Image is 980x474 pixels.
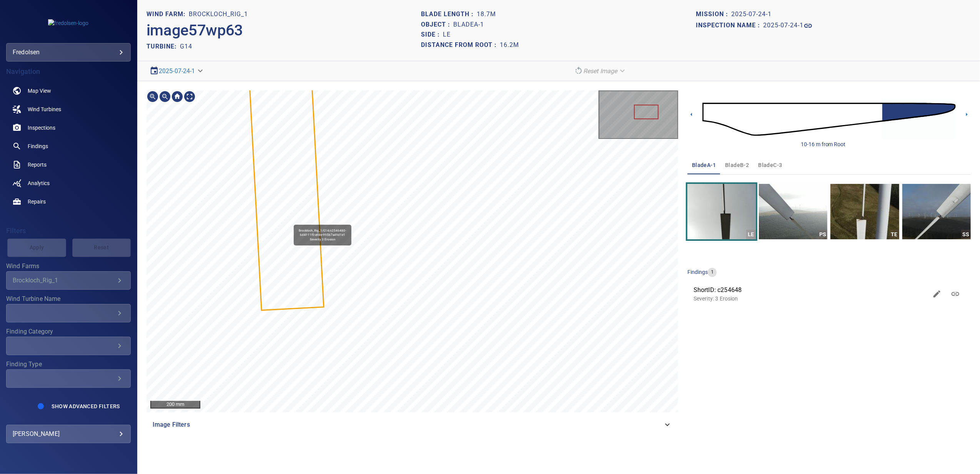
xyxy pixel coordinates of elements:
[28,142,48,150] span: Findings
[310,238,335,241] span: Severity 3 Erosion
[731,11,772,18] h1: 2025-07-24-1
[421,11,477,18] h1: Blade length :
[818,230,827,239] div: PS
[13,277,115,284] div: Brockloch_Rig_1
[687,184,756,239] a: LE
[702,88,956,150] img: d
[571,64,630,78] div: Reset Image
[500,42,519,49] h1: 16.2m
[52,403,120,409] span: Show Advanced Filters
[13,46,124,58] div: fredolsen
[759,184,827,239] a: PS
[28,198,46,205] span: Repairs
[6,155,131,174] a: reports noActive
[6,227,131,235] h4: Filters
[694,285,928,295] span: ShortID: c254648
[6,174,131,192] a: analytics noActive
[28,124,55,132] span: Inspections
[890,230,899,239] div: TE
[6,82,131,100] a: map noActive
[6,329,131,335] label: Finding Category
[687,269,708,275] span: findings
[6,304,131,322] div: Wind Turbine Name
[6,68,131,75] h4: Navigation
[146,43,180,50] h2: TURBINE:
[6,263,131,269] label: Wind Farms
[454,21,484,28] h1: bladeA-1
[6,192,131,211] a: repairs noActive
[763,21,813,30] a: 2025-07-24-1
[6,100,131,118] a: windturbines noActive
[6,337,131,355] div: Finding Category
[6,369,131,388] div: Finding Type
[696,11,731,18] h1: Mission :
[694,295,928,302] p: Severity: 3 Erosion
[725,160,749,170] span: bladeB-2
[189,11,248,18] h1: Brockloch_Rig_1
[146,21,243,40] h2: image57wp63
[171,90,183,103] div: Go home
[421,42,500,49] h1: Distance from root :
[180,43,192,50] h2: G14
[183,90,196,103] div: Toggle full page
[28,87,51,95] span: Map View
[6,118,131,137] a: inspections noActive
[692,160,716,170] span: bladeA-1
[421,31,443,38] h1: Side :
[443,31,451,38] h1: LE
[146,11,189,18] h1: WIND FARM:
[28,179,50,187] span: Analytics
[146,416,678,434] div: Image Filters
[6,43,131,62] div: fredolsen
[296,229,349,237] span: Brockloch_Rig_1/G14/c2546480-6d4f-11f0-a98e-995b7a49d1e1
[48,19,88,27] img: fredolsen-logo
[830,184,899,239] a: TE
[961,230,971,239] div: SS
[6,296,131,302] label: Wind Turbine Name
[146,90,159,103] div: Zoom in
[47,400,124,412] button: Show Advanced Filters
[6,271,131,290] div: Wind Farms
[477,11,496,18] h1: 18.7m
[28,105,61,113] span: Wind Turbines
[696,22,763,29] h1: Inspection name :
[13,428,124,440] div: [PERSON_NAME]
[153,420,663,429] span: Image Filters
[746,230,756,239] div: LE
[6,361,131,367] label: Finding Type
[708,269,717,276] span: 1
[763,22,804,29] h1: 2025-07-24-1
[6,137,131,155] a: findings noActive
[146,64,208,78] div: 2025-07-24-1
[583,67,617,75] em: Reset Image
[159,67,195,75] a: 2025-07-24-1
[421,21,454,28] h1: Object :
[801,140,846,148] div: 10-16 m from Root
[758,160,782,170] span: bladeC-3
[28,161,47,169] span: Reports
[902,184,971,239] a: SS
[159,90,171,103] div: Zoom out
